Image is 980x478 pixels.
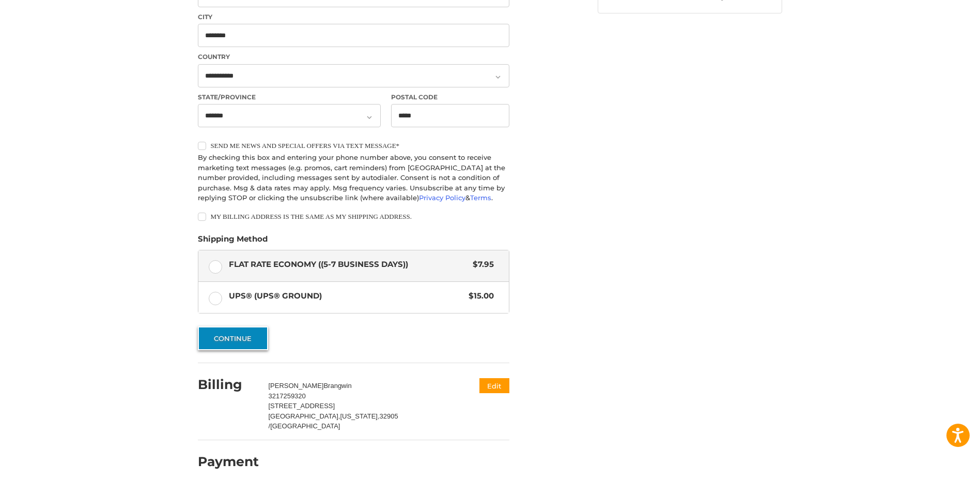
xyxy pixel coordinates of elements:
[198,377,258,393] h2: Billing
[270,422,340,430] span: [GEOGRAPHIC_DATA]
[198,52,509,62] label: Country
[269,392,306,400] span: 3217259320
[391,93,510,102] label: Postal Code
[198,153,509,203] div: By checking this box and entering your phone number above, you consent to receive marketing text ...
[198,142,509,150] label: Send me news and special offers via text message*
[198,454,259,470] h2: Payment
[323,382,351,390] span: Brangwin
[269,402,335,410] span: [STREET_ADDRESS]
[419,193,465,202] a: Privacy Policy
[229,259,468,271] span: Flat Rate Economy ((5-7 Business Days))
[229,290,464,302] span: UPS® (UPS® Ground)
[468,259,494,271] span: $7.95
[198,213,509,221] label: My billing address is the same as my shipping address.
[340,412,379,420] span: [US_STATE],
[198,93,381,102] label: State/Province
[479,378,509,393] button: Edit
[198,233,268,250] legend: Shipping Method
[269,412,340,420] span: [GEOGRAPHIC_DATA],
[198,326,268,350] button: Continue
[463,290,494,302] span: $15.00
[470,193,491,202] a: Terms
[198,12,509,22] label: City
[895,450,980,478] iframe: Google Customer Reviews
[269,382,324,390] span: [PERSON_NAME]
